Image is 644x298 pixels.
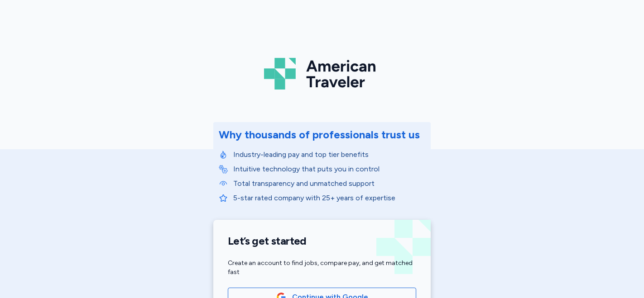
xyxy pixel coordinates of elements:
[228,259,416,277] div: Create an account to find jobs, compare pay, and get matched fast
[264,54,380,93] img: Logo
[233,193,425,203] p: 5-star rated company with 25+ years of expertise
[233,178,425,189] p: Total transparency and unmatched support
[219,128,420,142] div: Why thousands of professionals trust us
[228,234,416,248] h1: Let’s get started
[233,149,425,160] p: Industry-leading pay and top tier benefits
[233,164,425,175] p: Intuitive technology that puts you in control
